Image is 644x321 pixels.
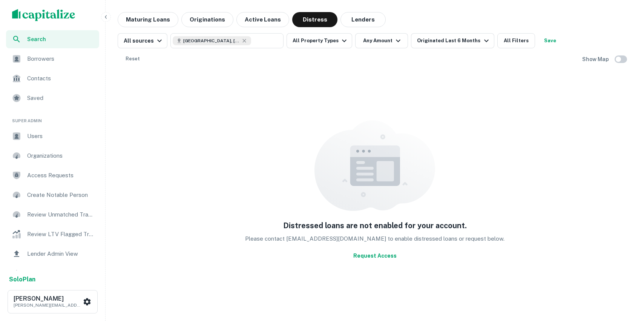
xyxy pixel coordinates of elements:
[27,74,95,83] span: Contacts
[6,147,99,165] a: Organizations
[6,89,99,107] a: Saved
[12,9,75,21] img: capitalize-logo.png
[245,234,504,243] p: Please contact [EMAIL_ADDRESS][DOMAIN_NAME] to enable distressed loans or request below.
[6,245,99,263] a: Lender Admin View
[6,50,99,68] a: Borrowers
[14,296,81,302] h6: [PERSON_NAME]
[417,36,491,45] div: Originated Last 6 Months
[27,249,95,258] span: Lender Admin View
[283,220,467,231] h5: Distressed loans are not enabled for your account.
[183,37,240,44] span: [GEOGRAPHIC_DATA], [GEOGRAPHIC_DATA], [GEOGRAPHIC_DATA]
[6,127,99,145] a: Users
[118,12,178,27] button: Maturing Loans
[314,120,435,211] img: empty content
[6,166,99,184] a: Access Requests
[340,12,386,27] button: Lenders
[8,290,98,313] button: [PERSON_NAME][PERSON_NAME][EMAIL_ADDRESS][PERSON_NAME][DOMAIN_NAME]
[411,33,494,48] button: Originated Last 6 Months
[27,54,95,63] span: Borrowers
[9,276,35,283] strong: Solo Plan
[236,12,289,27] button: Active Loans
[27,230,95,239] span: Review LTV Flagged Transactions
[6,206,99,224] a: Review Unmatched Transactions
[14,302,81,309] p: [PERSON_NAME][EMAIL_ADDRESS][PERSON_NAME][DOMAIN_NAME]
[124,36,164,45] div: All sources
[27,151,95,160] span: Organizations
[606,261,644,297] iframe: Chat Widget
[6,264,99,283] a: Borrower Info Requests
[27,171,95,180] span: Access Requests
[6,30,99,48] a: Search
[6,225,99,243] a: Review LTV Flagged Transactions
[538,33,562,48] button: Save your search to get updates of matches that match your search criteria.
[27,35,95,43] span: Search
[350,249,400,263] button: Request Access
[27,94,95,103] span: Saved
[6,109,99,127] li: Super Admin
[292,12,337,27] button: Distress
[27,190,95,200] span: Create Notable Person
[118,33,167,48] button: All sources
[497,33,535,48] button: All Filters
[9,275,35,284] a: SoloPlan
[287,33,352,48] button: All Property Types
[6,69,99,88] a: Contacts
[27,269,95,278] span: Borrower Info Requests
[181,12,233,27] button: Originations
[121,51,145,66] button: Reset
[6,186,99,204] a: Create Notable Person
[27,132,95,141] span: Users
[27,210,95,219] span: Review Unmatched Transactions
[582,55,610,63] h6: Show Map
[355,33,408,48] button: Any Amount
